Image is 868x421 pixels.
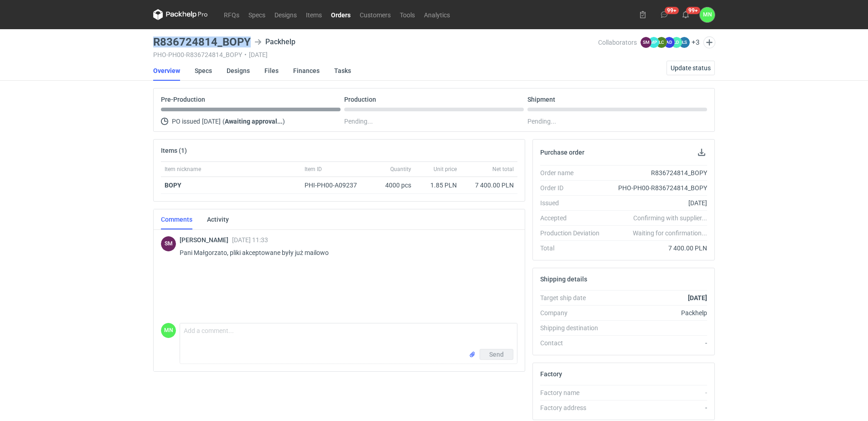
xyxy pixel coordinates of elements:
[222,118,225,125] span: (
[607,403,707,412] div: -
[301,9,326,20] a: Items
[492,166,514,173] span: Net total
[305,166,322,173] span: Item ID
[700,7,715,22] div: Małgorzata Nowotna
[607,183,707,192] div: PHO-PH00-R836724814_BOPY
[161,116,341,127] div: PO issued
[666,61,715,75] button: Update status
[270,9,301,20] a: Designs
[540,198,607,208] div: Issued
[657,7,672,22] button: 99+
[692,38,700,47] button: +3
[540,149,584,156] h2: Purchase order
[355,9,395,20] a: Customers
[434,166,457,173] span: Unit price
[161,209,192,229] a: Comments
[180,236,232,244] span: [PERSON_NAME]
[700,7,715,22] button: MN
[202,116,221,127] span: [DATE]
[344,96,376,103] p: Production
[607,338,707,348] div: -
[671,65,711,71] span: Update status
[607,308,707,317] div: Packhelp
[540,323,607,333] div: Shipping destination
[633,214,707,222] em: Confirming with supplier...
[165,166,201,173] span: Item nickname
[244,9,270,20] a: Specs
[527,96,555,103] p: Shipment
[607,244,707,253] div: 7 400.00 PLN
[153,51,598,58] div: PHO-PH00-R836724814_BOPY [DATE]
[161,236,176,251] figcaption: SM
[633,229,707,238] em: Waiting for confirmation...
[153,36,251,47] h3: R836724814_BOPY
[540,213,607,223] div: Accepted
[540,229,607,238] div: Production Deviation
[696,147,707,158] button: Download PO
[334,61,351,81] a: Tasks
[540,338,607,348] div: Contact
[464,181,514,190] div: 7 400.00 PLN
[232,236,268,244] span: [DATE] 11:33
[679,37,690,48] figcaption: ŁS
[207,209,229,229] a: Activity
[540,370,562,378] h2: Factory
[656,37,667,48] figcaption: ŁC
[161,323,176,338] div: Małgorzata Nowotna
[540,403,607,412] div: Factory address
[648,37,659,48] figcaption: MP
[161,96,205,103] p: Pre-Production
[540,244,607,253] div: Total
[161,323,176,338] figcaption: MN
[703,36,715,48] button: Edit collaborators
[165,182,181,189] a: BOPY
[219,9,244,20] a: RFQs
[283,118,285,125] span: )
[254,36,295,47] div: Packhelp
[244,51,247,58] span: •
[540,168,607,177] div: Order name
[641,37,651,48] figcaption: SM
[153,9,208,20] svg: Packhelp Pro
[264,61,279,81] a: Files
[180,247,510,258] p: Pani Małgorzato, pliki akceptowane były już mailowo
[153,61,180,81] a: Overview
[161,236,176,251] div: Sebastian Markut
[480,349,513,360] button: Send
[225,118,283,125] strong: Awaiting approval...
[195,61,212,81] a: Specs
[540,275,587,283] h2: Shipping details
[227,61,250,81] a: Designs
[418,181,457,190] div: 1.85 PLN
[390,166,411,173] span: Quantity
[344,116,373,127] span: Pending...
[607,388,707,397] div: -
[540,293,607,302] div: Target ship date
[540,388,607,397] div: Factory name
[607,168,707,177] div: R836724814_BOPY
[671,37,682,48] figcaption: ŁD
[293,61,320,81] a: Finances
[419,9,455,20] a: Analytics
[305,181,366,190] div: PHI-PH00-A09237
[489,351,504,358] span: Send
[540,308,607,317] div: Company
[598,39,637,46] span: Collaborators
[527,116,707,127] div: Pending...
[664,37,675,48] figcaption: AD
[369,177,415,194] div: 4000 pcs
[540,183,607,192] div: Order ID
[326,9,355,20] a: Orders
[688,294,707,301] strong: [DATE]
[161,147,187,154] h2: Items (1)
[395,9,419,20] a: Tools
[678,7,693,22] button: 99+
[607,198,707,208] div: [DATE]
